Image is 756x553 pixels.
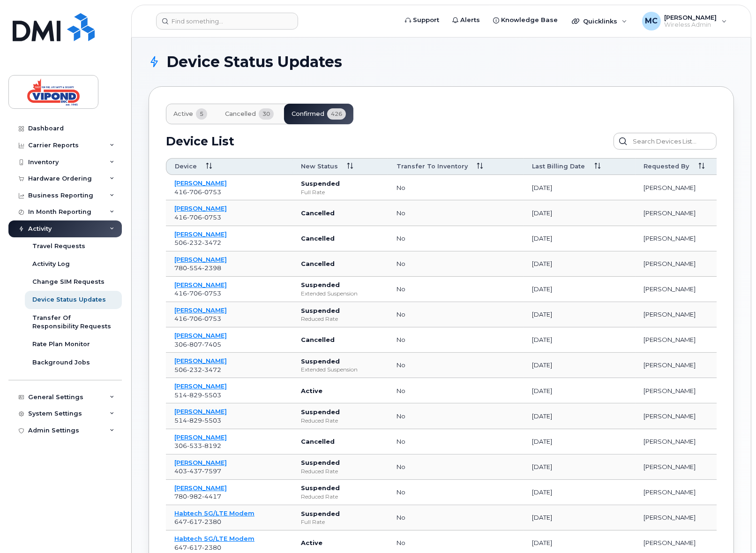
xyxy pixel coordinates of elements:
[292,455,388,480] td: Suspended
[174,281,227,288] a: [PERSON_NAME]
[166,134,234,148] h2: Device List
[174,213,221,221] span: 416
[636,200,737,226] td: [PERSON_NAME]
[524,327,635,353] td: [DATE]
[174,332,227,339] a: [PERSON_NAME]
[173,110,193,118] span: Active
[259,108,274,120] span: 30
[292,378,388,403] td: Active
[388,429,524,455] td: no
[202,544,221,551] span: 2380
[187,467,202,475] span: 437
[524,480,635,505] td: [DATE]
[524,429,635,455] td: [DATE]
[202,492,221,500] span: 4417
[388,455,524,480] td: no
[202,289,221,297] span: 0753
[174,391,221,399] span: 514
[301,467,380,475] div: Reduced Rate
[174,509,254,517] a: Habtech 5G/LTE Modem
[292,175,388,200] td: Suspended
[388,505,524,530] td: no
[174,492,221,500] span: 780
[636,353,737,378] td: [PERSON_NAME]
[301,188,380,196] div: Full Rate
[174,357,227,364] a: [PERSON_NAME]
[174,459,227,466] a: [PERSON_NAME]
[292,277,388,302] td: Suspended
[174,179,227,187] a: [PERSON_NAME]
[636,455,737,480] td: [PERSON_NAME]
[174,256,227,263] a: [PERSON_NAME]
[524,353,635,378] td: [DATE]
[636,480,737,505] td: [PERSON_NAME]
[292,200,388,226] td: Cancelled
[292,327,388,353] td: Cancelled
[202,341,221,348] span: 7405
[202,188,221,196] span: 0753
[388,277,524,302] td: no
[636,302,737,327] td: [PERSON_NAME]
[187,239,202,246] span: 232
[388,378,524,403] td: no
[636,429,737,455] td: [PERSON_NAME]
[524,403,635,429] td: [DATE]
[187,366,202,373] span: 232
[202,518,221,525] span: 2380
[174,408,227,415] a: [PERSON_NAME]
[174,544,221,551] span: 647
[388,302,524,327] td: no
[292,403,388,429] td: Suspended
[301,289,380,297] div: Extended Suspension
[636,175,737,200] td: [PERSON_NAME]
[292,505,388,530] td: Suspended
[388,200,524,226] td: no
[175,162,197,171] span: Device
[524,277,635,302] td: [DATE]
[202,315,221,322] span: 0753
[636,277,737,302] td: [PERSON_NAME]
[636,505,737,530] td: [PERSON_NAME]
[202,391,221,399] span: 5503
[614,133,717,150] input: Search Devices List...
[301,518,380,526] div: Full Rate
[636,327,737,353] td: [PERSON_NAME]
[301,162,338,171] span: New Status
[166,55,342,69] span: Device Status Updates
[202,366,221,373] span: 3472
[292,480,388,505] td: Suspended
[524,455,635,480] td: [DATE]
[174,289,221,297] span: 416
[524,378,635,403] td: [DATE]
[202,417,221,424] span: 5503
[187,315,202,322] span: 706
[292,429,388,455] td: Cancelled
[174,239,221,246] span: 506
[524,226,635,251] td: [DATE]
[292,353,388,378] td: Suspended
[174,518,221,525] span: 647
[187,341,202,348] span: 807
[301,492,380,500] div: Reduced Rate
[292,302,388,327] td: Suspended
[174,205,227,212] a: [PERSON_NAME]
[187,442,202,449] span: 533
[524,175,635,200] td: [DATE]
[388,175,524,200] td: no
[524,302,635,327] td: [DATE]
[174,382,227,390] a: [PERSON_NAME]
[301,417,380,424] div: Reduced Rate
[174,433,227,441] a: [PERSON_NAME]
[196,108,207,120] span: 5
[636,403,737,429] td: [PERSON_NAME]
[636,226,737,251] td: [PERSON_NAME]
[301,365,380,373] div: Extended Suspension
[202,239,221,246] span: 3472
[187,391,202,399] span: 829
[187,213,202,221] span: 706
[292,251,388,277] td: Cancelled
[174,230,227,238] a: [PERSON_NAME]
[388,480,524,505] td: no
[174,366,221,373] span: 506
[524,200,635,226] td: [DATE]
